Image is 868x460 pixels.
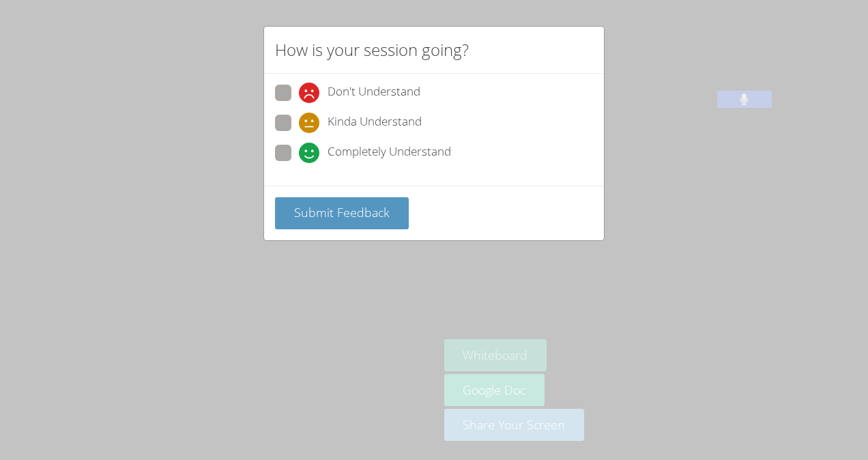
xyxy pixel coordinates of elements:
[328,113,422,133] span: Kinda Understand
[328,83,420,103] span: Don't Understand
[275,38,469,62] h2: How is your session going?
[328,143,451,163] span: Completely Understand
[275,197,409,229] button: Submit Feedback
[294,204,390,220] span: Submit Feedback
